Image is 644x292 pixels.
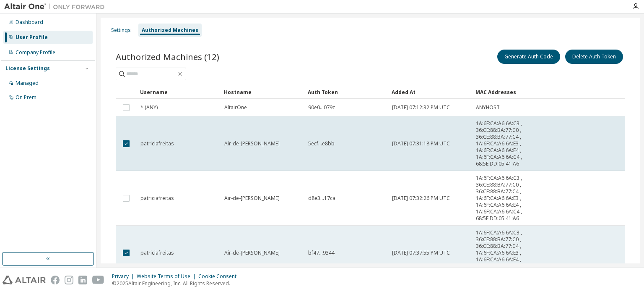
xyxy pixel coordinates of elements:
[137,273,198,280] div: Website Terms of Use
[4,3,109,11] img: Altair One
[392,140,450,147] span: [DATE] 07:31:18 PM UTC
[16,94,36,101] div: On Prem
[392,250,450,256] span: [DATE] 07:37:55 PM UTC
[78,276,87,284] img: linkedin.svg
[308,104,335,111] span: 90e0...079c
[308,195,335,202] span: d8e3...17ca
[92,276,104,284] img: youtube.svg
[224,195,280,202] span: Air-de-[PERSON_NAME]
[392,195,450,202] span: [DATE] 07:32:26 PM UTC
[392,85,469,99] div: Added At
[140,250,174,256] span: patriciafreitas
[224,85,301,99] div: Hostname
[476,229,535,276] span: 1A:6F:CA:A6:6A:C3 , 36:CE:88:BA:77:C0 , 36:CE:88:BA:77:C4 , 1A:6F:CA:A6:6A:E3 , 1A:6F:CA:A6:6A:E4...
[16,80,39,87] div: Managed
[308,85,385,99] div: Auth Token
[224,104,247,111] span: AltairOne
[475,85,535,99] div: MAC Addresses
[142,27,198,34] div: Authorized Machines
[112,273,137,280] div: Privacy
[140,140,174,147] span: patriciafreitas
[16,34,48,41] div: User Profile
[308,250,335,256] span: bf47...9344
[140,104,158,111] span: * (ANY)
[565,50,623,64] button: Delete Auth Token
[476,104,500,111] span: ANYHOST
[198,273,241,280] div: Cookie Consent
[65,276,73,284] img: instagram.svg
[112,280,241,287] p: © 2025 Altair Engineering, Inc. All Rights Reserved.
[392,104,450,111] span: [DATE] 07:12:32 PM UTC
[140,85,217,99] div: Username
[51,276,60,284] img: facebook.svg
[3,276,46,284] img: altair_logo.svg
[497,50,560,64] button: Generate Auth Code
[5,65,50,72] div: License Settings
[111,27,131,34] div: Settings
[224,140,280,147] span: Air-de-[PERSON_NAME]
[140,195,174,202] span: patriciafreitas
[116,51,219,63] span: Authorized Machines (12)
[224,250,280,256] span: Air-de-[PERSON_NAME]
[476,175,535,222] span: 1A:6F:CA:A6:6A:C3 , 36:CE:88:BA:77:C0 , 36:CE:88:BA:77:C4 , 1A:6F:CA:A6:6A:E3 , 1A:6F:CA:A6:6A:E4...
[476,120,535,167] span: 1A:6F:CA:A6:6A:C3 , 36:CE:88:BA:77:C0 , 36:CE:88:BA:77:C4 , 1A:6F:CA:A6:6A:E3 , 1A:6F:CA:A6:6A:E4...
[16,49,55,56] div: Company Profile
[308,140,335,147] span: 5ecf...e8bb
[16,19,43,26] div: Dashboard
